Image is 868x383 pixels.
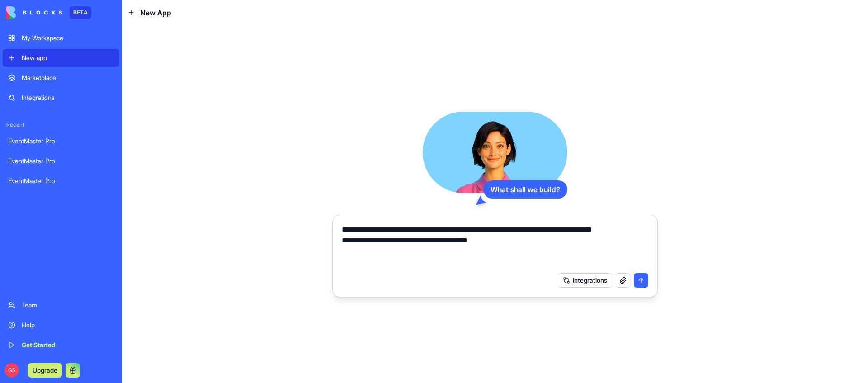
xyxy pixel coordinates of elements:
[3,152,119,170] a: EventMaster Pro
[3,316,119,334] a: Help
[22,93,114,102] div: Integrations
[140,7,171,18] span: New App
[6,6,62,19] img: logo
[6,6,91,19] a: BETA
[22,301,114,310] div: Team
[22,53,114,62] div: New app
[3,172,119,190] a: EventMaster Pro
[5,363,19,378] span: GS
[8,176,114,185] div: EventMaster Pro
[3,69,119,87] a: Marketplace
[483,180,567,199] div: What shall we build?
[3,121,119,128] span: Recent
[22,340,114,350] div: Get Started
[70,6,91,19] div: BETA
[3,29,119,47] a: My Workspace
[22,321,114,330] div: Help
[3,296,119,314] a: Team
[558,273,612,288] button: Integrations
[3,89,119,107] a: Integrations
[8,137,114,146] div: EventMaster Pro
[28,365,62,374] a: Upgrade
[3,336,119,354] a: Get Started
[28,363,62,378] button: Upgrade
[22,73,114,82] div: Marketplace
[22,33,114,43] div: My Workspace
[3,132,119,150] a: EventMaster Pro
[3,49,119,67] a: New app
[8,156,114,165] div: EventMaster Pro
